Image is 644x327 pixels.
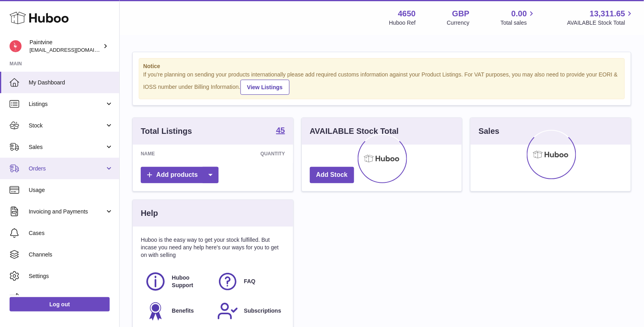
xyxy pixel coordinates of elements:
[567,8,634,27] a: 13,311.65 AVAILABLE Stock Total
[244,307,281,315] span: Subscriptions
[29,251,113,258] span: Channels
[172,307,194,315] span: Benefits
[143,71,620,95] div: If you're planning on sending your products internationally please add required customs informati...
[29,186,113,194] span: Usage
[389,19,416,27] div: Huboo Ref
[141,126,192,137] h3: Total Listings
[276,126,285,134] strong: 45
[29,208,105,215] span: Invoicing and Payments
[141,236,285,259] p: Huboo is the easy way to get your stock fulfilled. But incase you need any help here's our ways f...
[512,8,527,19] span: 0.00
[276,126,285,136] a: 45
[145,271,209,292] a: Huboo Support
[29,272,113,280] span: Settings
[10,40,22,52] img: euan@paintvine.co.uk
[479,126,499,137] h3: Sales
[141,208,158,219] h3: Help
[145,300,209,322] a: Benefits
[201,145,293,163] th: Quantity
[29,165,105,172] span: Orders
[29,294,113,302] span: Returns
[29,79,113,86] span: My Dashboard
[398,8,416,19] strong: 4650
[452,8,469,19] strong: GBP
[500,8,536,27] a: 0.00 Total sales
[217,300,281,322] a: Subscriptions
[244,278,256,285] span: FAQ
[29,143,105,151] span: Sales
[310,126,399,137] h3: AVAILABLE Stock Total
[567,19,634,27] span: AVAILABLE Stock Total
[310,167,354,183] a: Add Stock
[447,19,470,27] div: Currency
[133,145,201,163] th: Name
[29,122,105,129] span: Stock
[141,167,219,183] a: Add products
[30,39,101,54] div: Paintvine
[172,274,208,289] span: Huboo Support
[29,229,113,237] span: Cases
[10,297,110,311] a: Log out
[30,47,117,53] span: [EMAIL_ADDRESS][DOMAIN_NAME]
[143,63,620,70] strong: Notice
[240,80,290,95] a: View Listings
[590,8,625,19] span: 13,311.65
[500,19,536,27] span: Total sales
[29,100,105,108] span: Listings
[217,271,281,292] a: FAQ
